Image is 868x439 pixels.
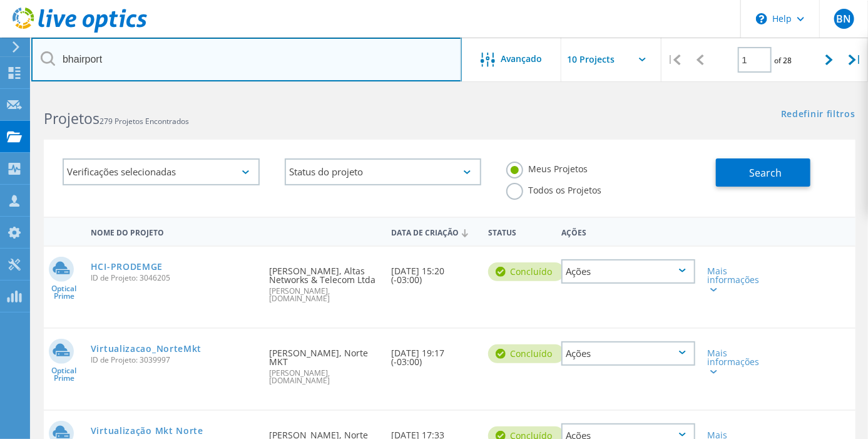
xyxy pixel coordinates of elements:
[836,14,851,24] span: BN
[708,349,760,375] div: Mais informações
[708,267,760,293] div: Mais informações
[269,287,379,302] span: [PERSON_NAME], [DOMAIN_NAME]
[100,116,189,127] span: 279 Projetos Encontrados
[385,329,483,379] div: [DATE] 19:17 (-03:00)
[506,183,601,195] label: Todos os Projetos
[385,247,483,297] div: [DATE] 15:20 (-03:00)
[269,369,379,385] span: [PERSON_NAME], [DOMAIN_NAME]
[555,220,701,243] div: Ações
[91,356,257,364] span: ID de Projeto: 3039997
[91,274,257,282] span: ID de Projeto: 3046205
[91,426,203,435] a: Virtualização Mkt Norte
[84,220,263,243] div: Nome do Projeto
[661,38,687,82] div: |
[501,54,543,63] span: Avançado
[263,329,385,397] div: [PERSON_NAME], Norte MKT
[44,285,84,300] span: Optical Prime
[756,13,767,24] svg: \n
[482,220,555,243] div: Status
[775,55,792,66] span: of 28
[488,344,564,363] div: Concluído
[488,262,564,281] div: Concluído
[781,110,855,120] a: Redefinir filtros
[506,162,588,173] label: Meus Projetos
[263,247,385,315] div: [PERSON_NAME], Altas Networks & Telecom Ltda
[13,26,147,35] a: Live Optics Dashboard
[716,158,810,187] button: Search
[63,158,260,185] div: Verificações selecionadas
[285,158,482,185] div: Status do projeto
[842,38,868,82] div: |
[385,220,483,244] div: Data de Criação
[561,341,695,366] div: Ações
[44,367,84,382] span: Optical Prime
[91,262,163,271] a: HCI-PRODEMGE
[91,344,202,353] a: Virtualizacao_NorteMkt
[31,38,462,81] input: Pesquisar projetos por nome, proprietário, ID, empresa, etc
[561,259,695,284] div: Ações
[750,166,782,180] span: Search
[44,108,100,128] b: Projetos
